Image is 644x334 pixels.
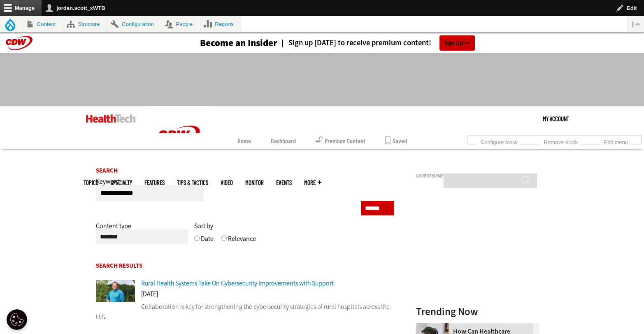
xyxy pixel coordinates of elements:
a: Dashboard [271,133,296,149]
div: [DATE] [96,291,395,301]
a: Healthcare contact center [416,323,453,330]
span: Topics [84,180,98,186]
a: Reports [200,16,241,32]
a: Structure [63,16,107,32]
button: Open Preferences [7,309,27,330]
img: Home [86,114,136,123]
a: Remove block [541,137,581,146]
a: Configuration [107,16,161,32]
p: Collaboration is key for strengthening the cybersecurity strategies of rural hospitals across the... [96,301,395,322]
span: Sort by [194,222,213,230]
h3: Trending Now [416,306,539,317]
a: Rural Health Systems Take On Cybersecurity Improvements with Support [141,279,334,287]
a: My Account [543,106,569,131]
a: MonITor [245,180,264,186]
a: Saved [385,133,407,149]
a: People [161,16,200,32]
div: Cookie Settings [7,309,27,330]
a: Become an Insider [169,38,277,48]
h2: Search Results [96,263,395,269]
a: Home [237,133,251,149]
a: Events [276,180,292,186]
img: Home [148,106,210,167]
a: Configure block [477,137,521,146]
a: CDW [148,161,210,169]
a: Sign Up [439,35,475,51]
div: User menu [543,106,569,131]
a: Sign up [DATE] to receive premium content! [277,39,431,47]
iframe: advertisement [416,182,539,285]
a: Content [22,16,63,32]
iframe: advertisement [172,61,472,98]
label: Relevance [228,234,256,249]
a: Premium Content [316,133,365,149]
h3: Advertisement [416,174,539,178]
label: Content type [96,222,131,236]
a: Edit menu [601,137,631,146]
label: Date [201,234,214,249]
span: Specialty [111,180,132,186]
button: Vertical orientation [628,16,644,32]
img: Jim Roeder [96,280,135,302]
a: Tips & Tactics [177,180,208,186]
span: More [304,180,321,186]
h3: Become an Insider [200,38,277,48]
a: Features [144,180,165,186]
a: Video [221,180,233,186]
